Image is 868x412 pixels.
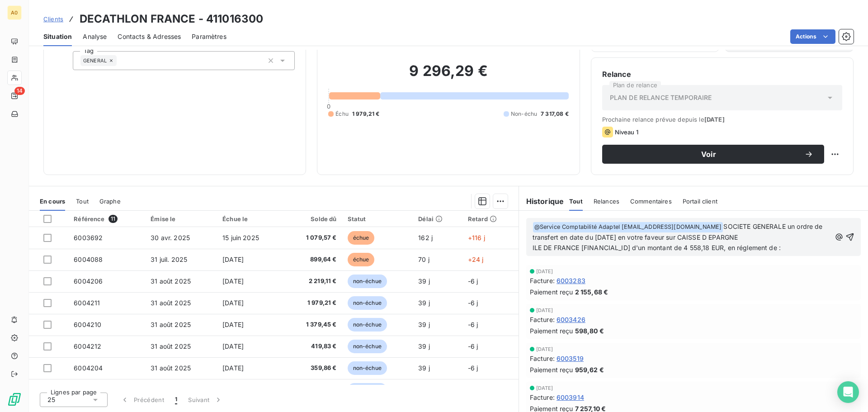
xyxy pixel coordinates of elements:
[151,299,191,307] span: 31 août 2025
[418,364,430,372] span: 39 j
[348,296,387,310] span: non-échue
[289,215,337,223] div: Solde dû
[74,277,103,285] span: 6004206
[837,381,859,403] div: Open Intercom Messenger
[468,256,484,263] span: +24 j
[557,315,585,324] span: 6003426
[602,69,842,80] h6: Relance
[151,234,190,242] span: 30 avr. 2025
[335,110,349,118] span: Échu
[575,287,609,297] span: 2 155,68 €
[418,277,430,285] span: 39 j
[222,234,259,242] span: 15 juin 2025
[183,390,228,409] button: Suivant
[530,326,573,336] span: Paiement reçu
[533,223,825,241] span: SOCIETE GENERALE un ordre de transfert en date du [DATE] en votre faveur sur CAISSE D EPARGNE
[74,364,103,372] span: 6004204
[557,393,584,402] span: 6003914
[530,354,555,363] span: Facture :
[613,151,804,158] span: Voir
[289,255,337,264] span: 899,64 €
[530,393,555,402] span: Facture :
[74,215,140,223] div: Référence
[222,342,244,350] span: [DATE]
[192,32,226,41] span: Paramètres
[630,198,672,205] span: Commentaires
[151,342,191,350] span: 31 août 2025
[348,275,387,288] span: non-échue
[418,342,430,350] span: 39 j
[74,299,100,307] span: 6004211
[569,198,583,205] span: Tout
[80,11,263,27] h3: DECATHLON FRANCE - 411016300
[43,15,63,23] span: Clients
[683,198,717,205] span: Portail client
[468,321,478,328] span: -6 j
[511,110,537,118] span: Non-échu
[289,364,337,373] span: 359,86 €
[468,215,513,223] div: Retard
[83,32,107,41] span: Analyse
[348,231,375,245] span: échue
[468,342,478,350] span: -6 j
[704,116,725,123] span: [DATE]
[418,299,430,307] span: 39 j
[289,342,337,351] span: 419,83 €
[575,326,604,336] span: 598,80 €
[468,364,478,372] span: -6 j
[83,58,107,63] span: GENERAL
[43,32,72,41] span: Situation
[530,315,555,324] span: Facture :
[108,215,118,223] span: 11
[151,364,191,372] span: 31 août 2025
[74,234,103,242] span: 6003692
[289,233,337,242] span: 1 079,57 €
[175,395,177,404] span: 1
[289,298,337,308] span: 1 979,21 €
[557,354,584,363] span: 6003519
[468,277,478,285] span: -6 j
[74,321,101,328] span: 6004210
[348,361,387,375] span: non-échue
[594,198,619,205] span: Relances
[328,62,568,89] h2: 9 296,29 €
[418,321,430,328] span: 39 j
[610,93,712,102] span: PLAN DE RELANCE TEMPORAIRE
[222,256,244,263] span: [DATE]
[7,5,22,20] div: A0
[352,110,380,118] span: 1 979,21 €
[602,145,824,164] button: Voir
[47,395,55,404] span: 25
[151,215,212,223] div: Émise le
[575,365,604,374] span: 959,62 €
[615,128,638,136] span: Niveau 1
[327,103,330,110] span: 0
[222,321,244,328] span: [DATE]
[536,385,553,391] span: [DATE]
[468,299,478,307] span: -6 j
[557,276,585,285] span: 6003283
[533,222,723,232] span: @ Service Comptabilité Adaptel [EMAIL_ADDRESS][DOMAIN_NAME]
[418,234,433,242] span: 162 j
[151,256,187,263] span: 31 juil. 2025
[530,287,573,297] span: Paiement reçu
[43,14,63,24] a: Clients
[418,256,429,263] span: 70 j
[40,198,65,205] span: En cours
[14,87,25,95] span: 14
[519,196,564,207] h6: Historique
[118,32,181,41] span: Contacts & Adresses
[76,198,89,205] span: Tout
[348,383,387,397] span: non-échue
[222,299,244,307] span: [DATE]
[348,215,408,223] div: Statut
[289,277,337,286] span: 2 219,11 €
[115,390,170,409] button: Précédent
[151,321,191,328] span: 31 août 2025
[536,308,553,313] span: [DATE]
[533,244,781,251] span: ILE DE FRANCE [FINANCIAL_ID] d'un montant de 4 558,18 EUR, en réglement de :
[7,392,22,407] img: Logo LeanPay
[530,365,573,374] span: Paiement reçu
[151,277,191,285] span: 31 août 2025
[289,320,337,329] span: 1 379,45 €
